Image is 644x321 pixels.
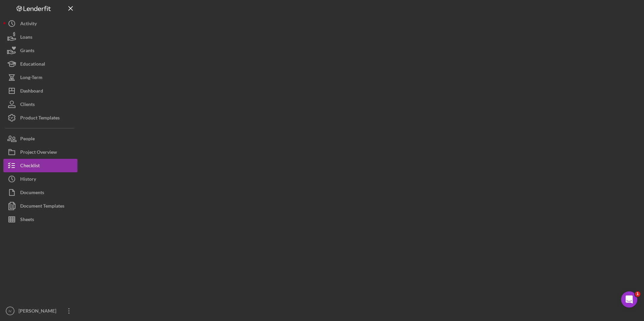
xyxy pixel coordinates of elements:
button: Long-Term [3,71,77,84]
div: [PERSON_NAME] [17,304,61,319]
button: Grants [3,44,77,57]
div: Dashboard [20,84,43,99]
button: Dashboard [3,84,77,98]
button: Clients [3,98,77,111]
div: Long-Term [20,71,42,86]
div: Documents [20,186,44,201]
div: Grants [20,44,34,59]
button: Activity [3,17,77,30]
div: Sheets [20,213,34,228]
button: Project Overview [3,145,77,159]
div: History [20,172,36,187]
button: Sheets [3,213,77,226]
div: Product Templates [20,111,60,126]
div: Document Templates [20,199,64,214]
button: Document Templates [3,199,77,213]
button: Educational [3,57,77,71]
div: Project Overview [20,145,57,160]
text: IV [8,309,12,313]
span: 1 [635,291,640,297]
div: Clients [20,98,35,113]
button: Documents [3,186,77,199]
div: Loans [20,30,32,45]
div: People [20,132,35,147]
iframe: Intercom live chat [621,291,637,308]
button: People [3,132,77,145]
button: Loans [3,30,77,44]
div: Educational [20,57,45,72]
button: Checklist [3,159,77,172]
button: IV[PERSON_NAME] [3,304,77,318]
button: Product Templates [3,111,77,124]
div: Activity [20,17,37,32]
div: Checklist [20,159,40,174]
button: History [3,172,77,186]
